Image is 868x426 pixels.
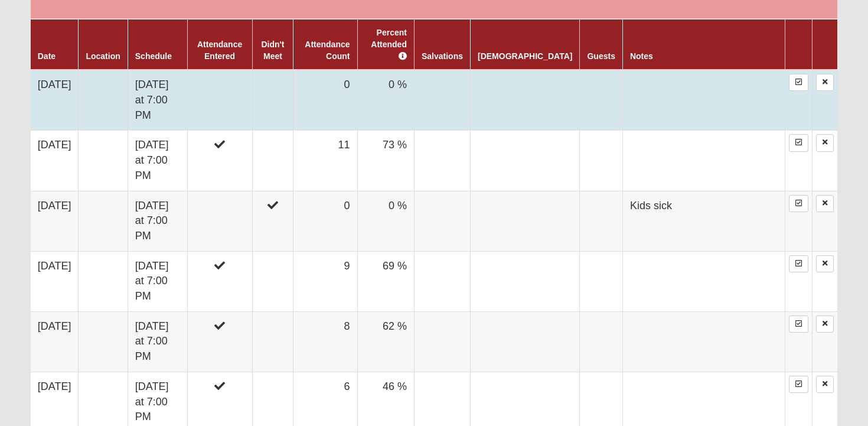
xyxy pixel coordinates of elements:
a: Date [38,51,56,61]
td: [DATE] [31,131,79,191]
td: [DATE] [31,251,79,311]
a: Enter Attendance [789,316,808,333]
th: [DEMOGRAPHIC_DATA] [470,19,579,70]
td: 0 % [357,70,414,131]
a: Delete [816,195,834,212]
a: Delete [816,74,834,91]
a: Percent Attended [371,28,407,61]
th: Salvations [414,19,470,70]
td: [DATE] at 7:00 PM [128,191,187,251]
a: Delete [816,376,834,393]
td: [DATE] at 7:00 PM [128,131,187,191]
td: 8 [293,311,357,372]
a: Attendance Count [305,40,350,61]
a: Location [86,51,120,61]
td: 11 [293,131,357,191]
a: Enter Attendance [789,195,808,212]
td: 62 % [357,311,414,372]
td: Kids sick [622,191,785,251]
a: Delete [816,255,834,272]
a: Attendance Entered [197,40,242,61]
td: 0 [293,191,357,251]
td: 69 % [357,251,414,311]
a: Schedule [135,51,172,61]
td: 0 [293,70,357,131]
a: Enter Attendance [789,376,808,393]
td: 9 [293,251,357,311]
a: Notes [630,51,653,61]
a: Didn't Meet [261,40,284,61]
a: Enter Attendance [789,134,808,151]
td: [DATE] [31,311,79,372]
td: [DATE] at 7:00 PM [128,70,187,131]
td: [DATE] at 7:00 PM [128,311,187,372]
a: Enter Attendance [789,74,808,91]
a: Delete [816,134,834,151]
td: 73 % [357,131,414,191]
a: Enter Attendance [789,255,808,272]
td: 0 % [357,191,414,251]
td: [DATE] [31,70,79,131]
th: Guests [580,19,622,70]
td: [DATE] [31,191,79,251]
td: [DATE] at 7:00 PM [128,251,187,311]
a: Delete [816,316,834,333]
